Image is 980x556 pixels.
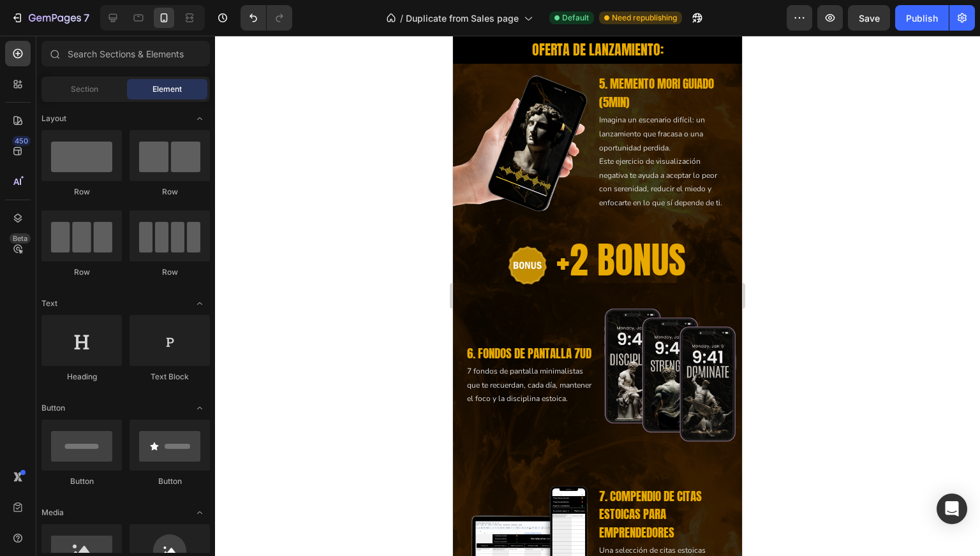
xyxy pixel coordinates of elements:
span: Toggle open [189,108,210,129]
span: Toggle open [189,398,210,418]
h2: 7. COMPENDIO DE CITAS ESTOICAS PARA EMPRENDEDORES [145,450,277,508]
div: Button [41,476,122,487]
button: 7 [5,5,95,31]
div: Beta [10,233,31,244]
img: image_demo.jpg [145,267,290,412]
span: Button [41,402,65,414]
iframe: Design area [453,36,742,556]
div: Row [130,186,210,198]
span: Need republishing [612,12,677,24]
div: Publish [906,11,938,25]
div: Heading [41,371,122,383]
span: Layout [41,113,66,124]
div: Row [41,186,122,198]
button: Publish [895,5,949,31]
span: Toggle open [189,502,210,523]
button: Save [848,5,890,31]
div: Text Block [130,371,210,383]
input: Search Sections & Elements [41,41,210,66]
div: Row [130,267,210,278]
span: Element [152,84,182,95]
span: Text [41,298,57,309]
div: Open Intercom Messenger [937,494,967,524]
span: / [400,11,403,25]
div: Button [130,476,210,487]
div: Undo/Redo [241,5,292,31]
div: 450 [12,136,31,146]
div: Row [41,267,122,278]
span: Section [71,84,98,95]
span: Duplicate from Sales page [406,11,519,25]
span: Media [41,507,64,518]
span: Save [859,13,880,24]
p: 7 [84,10,89,26]
span: Default [562,12,589,24]
span: Toggle open [189,293,210,314]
